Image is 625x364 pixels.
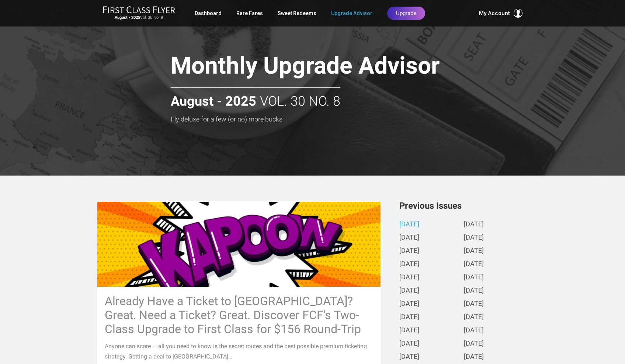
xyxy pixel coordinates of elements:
[464,221,484,229] a: [DATE]
[399,300,419,308] a: [DATE]
[464,327,484,335] a: [DATE]
[399,234,419,242] a: [DATE]
[103,15,175,20] small: Vol. 30 No. 8
[105,294,373,336] h3: Already Have a Ticket to [GEOGRAPHIC_DATA]? Great. Need a Ticket? Great. Discover FCF’s Two-Class...
[399,340,419,348] a: [DATE]
[464,340,484,348] a: [DATE]
[399,287,419,295] a: [DATE]
[236,7,263,20] a: Rare Fares
[103,6,175,21] a: First Class FlyerAugust - 2025Vol. 30 No. 8
[115,15,140,20] strong: August - 2025
[399,327,419,335] a: [DATE]
[331,7,372,20] a: Upgrade Advisor
[399,247,419,255] a: [DATE]
[479,9,510,18] span: My Account
[171,116,492,123] h3: Fly deluxe for a few (or no) more bucks
[399,353,419,361] a: [DATE]
[278,7,316,20] a: Sweet Redeems
[195,7,222,20] a: Dashboard
[399,261,419,268] a: [DATE]
[464,300,484,308] a: [DATE]
[464,234,484,242] a: [DATE]
[479,9,522,18] button: My Account
[171,94,256,109] strong: August - 2025
[464,247,484,255] a: [DATE]
[171,53,492,81] h1: Monthly Upgrade Advisor
[399,274,419,282] a: [DATE]
[464,274,484,282] a: [DATE]
[399,314,419,321] a: [DATE]
[464,261,484,268] a: [DATE]
[387,7,425,20] a: Upgrade
[103,6,175,14] img: First Class Flyer
[399,221,419,229] a: [DATE]
[464,314,484,321] a: [DATE]
[171,87,340,109] h2: Vol. 30 No. 8
[399,201,528,210] h3: Previous Issues
[464,353,484,361] a: [DATE]
[464,287,484,295] a: [DATE]
[105,341,373,362] p: Anyone can score — all you need to know is the secret routes and the best possible premium ticket...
